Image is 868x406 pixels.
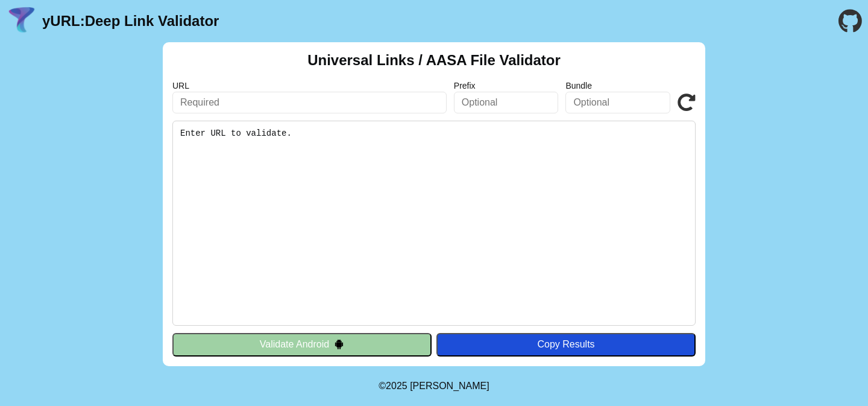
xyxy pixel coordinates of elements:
button: Copy Results [436,333,696,356]
img: droidIcon.svg [334,339,344,349]
div: Copy Results [442,339,690,350]
a: Michael Ibragimchayev's Personal Site [410,381,489,391]
input: Required [172,92,447,113]
pre: Enter URL to validate. [172,121,696,326]
input: Optional [565,92,670,113]
a: yURL:Deep Link Validator [42,13,219,30]
footer: © [379,366,489,406]
input: Optional [454,92,559,113]
label: URL [172,81,447,90]
label: Prefix [454,81,559,90]
h2: Universal Links / AASA File Validator [307,52,561,69]
span: 2025 [386,381,407,391]
button: Validate Android [172,333,432,356]
label: Bundle [565,81,670,90]
img: yURL Logo [6,5,37,37]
